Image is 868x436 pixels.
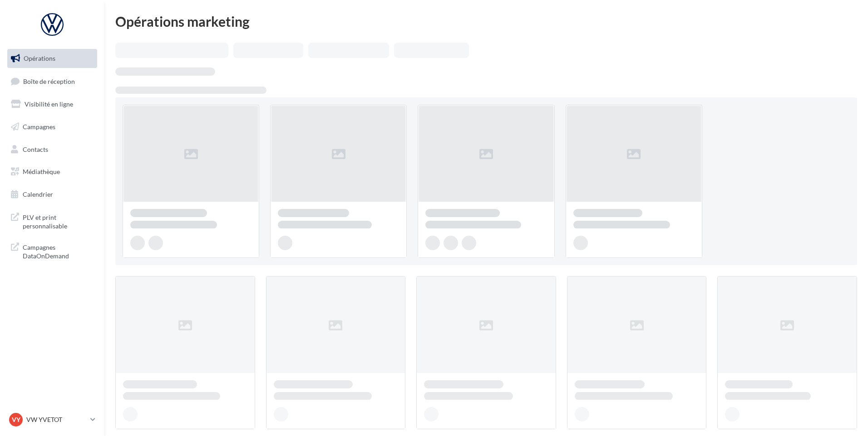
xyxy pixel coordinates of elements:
[5,185,99,204] a: Calendrier
[23,123,55,131] span: Campagnes
[23,211,94,231] span: PLV et print personnalisable
[5,49,99,68] a: Opérations
[5,95,99,114] a: Visibilité en ligne
[5,72,99,91] a: Boîte de réception
[115,15,857,28] div: Opérations marketing
[7,411,97,428] a: VY VW YVETOT
[5,140,99,159] a: Contacts
[26,415,87,424] p: VW YVETOT
[23,241,94,261] span: Campagnes DataOnDemand
[23,168,60,175] span: Médiathèque
[5,237,99,264] a: Campagnes DataOnDemand
[24,54,55,62] span: Opérations
[23,190,53,198] span: Calendrier
[5,162,99,181] a: Médiathèque
[23,145,48,153] span: Contacts
[25,100,73,108] span: Visibilité en ligne
[12,415,20,424] span: VY
[5,117,99,136] a: Campagnes
[23,77,75,85] span: Boîte de réception
[5,208,99,234] a: PLV et print personnalisable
